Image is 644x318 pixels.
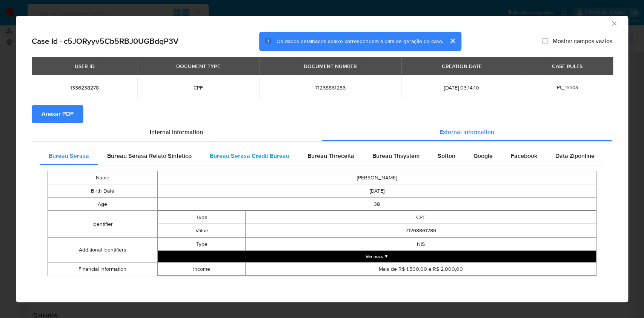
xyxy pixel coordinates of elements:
[268,84,392,91] span: 71268861286
[158,251,596,262] button: Expand array
[210,151,289,160] span: Bureau Serasa Credit Bureau
[150,128,203,136] span: Internal information
[40,147,604,165] div: Detailed external info
[246,224,596,237] td: 71268861286
[246,238,596,251] td: NIS
[41,106,74,122] span: Anexar PDF
[553,37,612,45] span: Mostrar campos vazios
[157,198,596,211] td: 38
[158,224,245,237] td: Value
[41,84,128,91] span: 1336238278
[555,151,595,160] span: Data Ziponline
[158,211,245,224] td: Type
[437,60,486,73] div: CREATION DATE
[48,238,158,262] td: Additional Identifiers
[557,83,578,91] span: Pf_renda
[158,262,245,276] td: Income
[146,84,250,91] span: CPF
[32,36,178,46] h2: Case Id - c5JORyyv5Cb5RBJ0UGBdqP3V
[443,32,461,50] button: cerrar
[246,211,596,224] td: CPF
[157,184,596,198] td: [DATE]
[438,151,455,160] span: Softon
[246,262,596,276] td: Mais de R$ 1.500,00 a R$ 2.000,00
[70,60,99,73] div: USER ID
[107,151,192,160] span: Bureau Serasa Relato Sintetico
[547,60,587,73] div: CASE RULES
[48,262,158,276] td: Financial Information
[410,84,512,91] span: [DATE] 03:14:10
[49,151,89,160] span: Bureau Serasa
[158,238,245,251] td: Type
[372,151,420,160] span: Bureau Thsystem
[16,16,628,302] div: closure-recommendation-modal
[48,171,158,184] td: Name
[511,151,537,160] span: Facebook
[307,151,354,160] span: Bureau Threceita
[157,171,596,184] td: [PERSON_NAME]
[32,123,612,141] div: Detailed info
[440,128,494,136] span: External information
[299,60,361,73] div: DOCUMENT NUMBER
[473,151,493,160] span: Google
[48,211,158,238] td: Identifier
[542,38,548,44] input: Mostrar campos vazios
[610,20,617,26] button: Fechar a janela
[48,198,158,211] td: Age
[32,105,83,123] button: Anexar PDF
[277,37,443,45] span: Os dados detalhados abaixo correspondem à data de geração do caso.
[172,60,225,73] div: DOCUMENT TYPE
[48,184,158,198] td: Birth Date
